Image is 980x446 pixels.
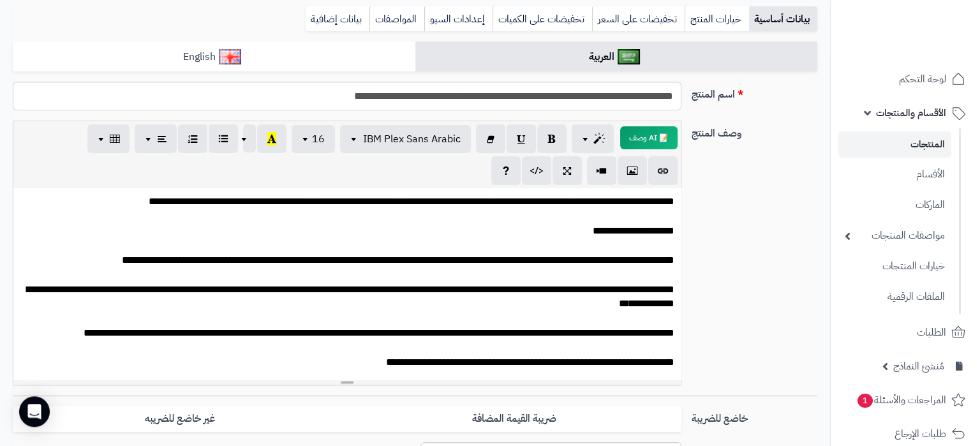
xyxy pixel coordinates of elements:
[687,121,822,141] label: وصف المنتج
[13,406,347,432] label: غير خاضع للضريبه
[618,49,640,64] img: العربية
[895,425,946,443] span: طلبات الإرجاع
[312,131,325,147] span: 16
[838,191,951,219] a: الماركات
[592,6,685,32] a: تخفيضات على السعر
[857,394,873,408] span: 1
[838,161,951,188] a: الأقسام
[838,131,951,158] a: المنتجات
[493,6,592,32] a: تخفيضات على الكميات
[687,406,822,426] label: خاضع للضريبة
[340,125,471,153] button: IBM Plex Sans Arabic
[19,396,50,427] div: Open Intercom Messenger
[415,41,818,73] a: العربية
[838,283,951,311] a: الملفات الرقمية
[219,49,241,64] img: English
[899,70,946,88] span: لوحة التحكم
[749,6,817,32] a: بيانات أساسية
[917,323,946,341] span: الطلبات
[838,64,972,94] a: لوحة التحكم
[685,6,749,32] a: خيارات المنتج
[620,126,678,149] button: 📝 AI وصف
[876,104,946,122] span: الأقسام والمنتجات
[369,6,424,32] a: المواصفات
[292,125,335,153] button: 16
[893,357,944,375] span: مُنشئ النماذج
[347,406,681,432] label: ضريبة القيمة المضافة
[838,222,951,249] a: مواصفات المنتجات
[838,253,951,280] a: خيارات المنتجات
[838,385,972,415] a: المراجعات والأسئلة1
[838,317,972,348] a: الطلبات
[424,6,493,32] a: إعدادات السيو
[687,82,822,102] label: اسم المنتج
[306,6,369,32] a: بيانات إضافية
[13,41,415,73] a: English
[363,131,461,147] span: IBM Plex Sans Arabic
[856,391,946,409] span: المراجعات والأسئلة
